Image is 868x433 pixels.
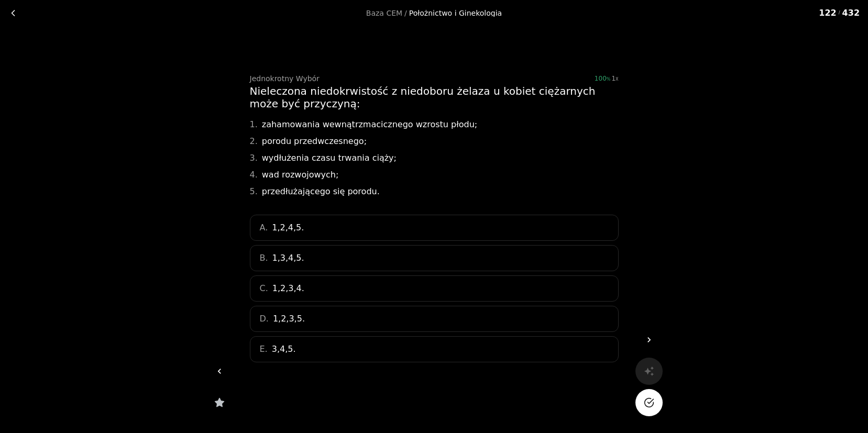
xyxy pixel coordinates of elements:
div: 1 [611,75,618,82]
div: 3. [250,152,258,164]
div: Położnictwo i Ginekologia [409,9,502,17]
span: 3,4,5. [272,343,296,356]
span: 1,2,3,4. [272,282,304,295]
div: Jednokrotny Wybór [250,75,320,82]
span: / [404,9,407,17]
div: przedłużającego się porodu. [250,185,619,198]
span: E. [260,343,268,356]
div: 5. [250,185,258,198]
span: 1,2,3,5. [273,313,305,325]
div: porodu przedwczesnego; [250,135,619,148]
div: 4. [250,169,258,181]
div: 1. [250,118,258,131]
div: A.1,2,4,5. [250,215,619,241]
div: D.1,2,3,5. [250,306,619,332]
div: C.1,2,3,4. [250,275,619,302]
span: D. [260,313,269,325]
a: Baza CEM [366,9,402,17]
div: B.1,3,4,5. [250,245,619,271]
div: Nieleczona niedokrwistość z niedoboru żelaza u kobiet ciężarnych może być przyczyną: [250,85,619,110]
div: 100% [595,75,619,82]
span: 1,3,4,5. [272,252,304,264]
span: 100 [595,75,611,82]
span: A. [260,221,268,234]
span: C. [260,282,268,295]
div: 122 432 [819,7,864,19]
span: / [839,7,840,19]
span: 1,2,4,5. [272,221,304,234]
div: zahamowania wewnątrzmacicznego wzrostu płodu; [250,118,619,131]
div: 2. [250,135,258,148]
div: wydłużenia czasu trwania ciąży; [250,152,619,164]
span: B. [260,252,268,264]
div: wad rozwojowych; [250,169,619,181]
div: E.3,4,5. [250,336,619,362]
button: Na pewno? [635,389,663,416]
